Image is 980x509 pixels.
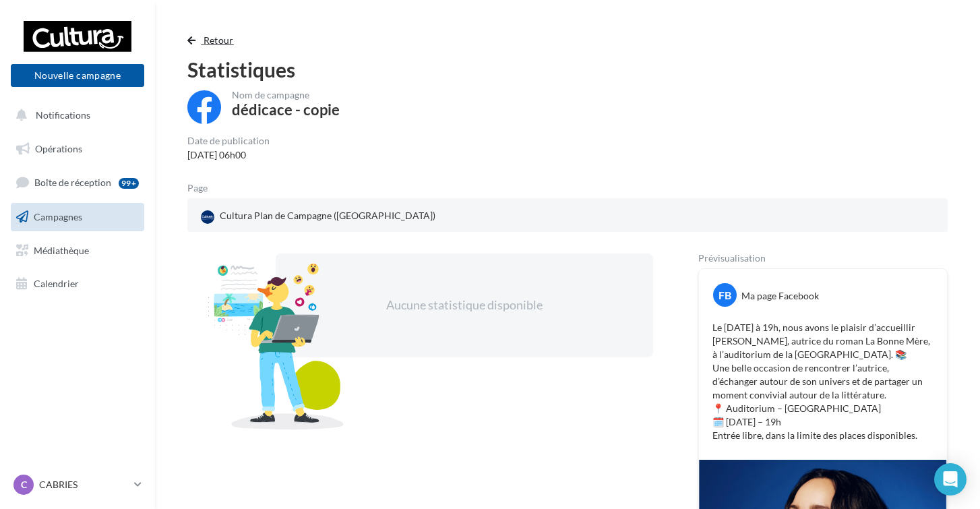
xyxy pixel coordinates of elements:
[187,148,270,162] div: [DATE] 06h00
[8,237,147,265] a: Médiathèque
[8,168,147,197] a: Boîte de réception99+
[232,102,340,117] div: dédicace - copie
[698,253,948,263] div: Prévisualisation
[713,283,737,307] div: FB
[11,472,144,498] a: C CABRIES
[204,34,234,46] span: Retour
[119,178,139,189] div: 99+
[198,206,444,227] a: Cultura Plan de Campagne ([GEOGRAPHIC_DATA])
[39,478,129,491] p: CABRIES
[187,136,270,146] div: Date de publication
[8,270,147,298] a: Calendrier
[34,278,79,289] span: Calendrier
[34,244,89,256] span: Médiathèque
[187,183,218,193] div: Page
[21,478,27,491] span: C
[187,32,239,49] button: Retour
[198,206,438,227] div: Cultura Plan de Campagne ([GEOGRAPHIC_DATA])
[187,59,948,80] div: Statistiques
[34,211,82,222] span: Campagnes
[36,109,90,121] span: Notifications
[8,135,147,163] a: Opérations
[8,203,147,231] a: Campagnes
[11,64,144,87] button: Nouvelle campagne
[712,321,933,442] p: Le [DATE] à 19h, nous avons le plaisir d’accueillir [PERSON_NAME], autrice du roman La Bonne Mère...
[35,143,82,154] span: Opérations
[8,101,142,129] button: Notifications
[934,463,967,496] div: Open Intercom Messenger
[319,297,610,314] div: Aucune statistique disponible
[741,289,819,303] div: Ma page Facebook
[34,177,111,188] span: Boîte de réception
[232,90,340,100] div: Nom de campagne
